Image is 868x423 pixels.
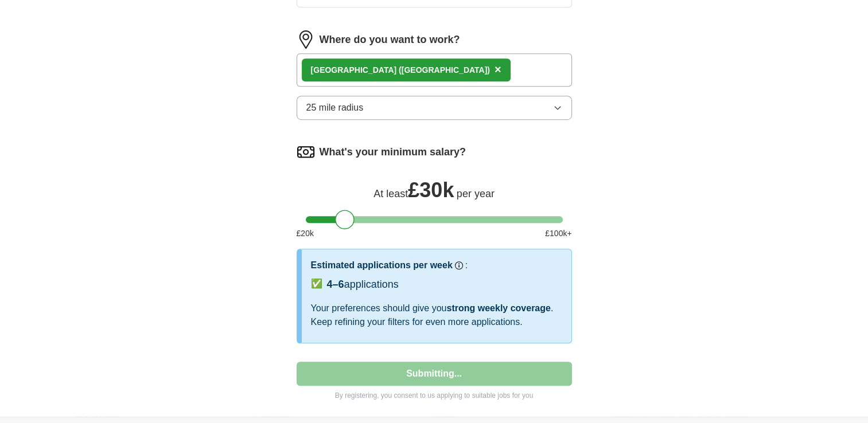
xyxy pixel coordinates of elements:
[495,63,501,76] span: ×
[297,143,315,161] img: salary.png
[311,277,322,291] span: ✅
[311,65,397,75] strong: [GEOGRAPHIC_DATA]
[495,61,501,79] button: ×
[327,277,399,292] div: applications
[297,30,315,49] img: location.png
[457,188,495,199] span: per year
[373,188,408,199] span: At least
[327,279,344,290] span: 4–6
[320,144,466,160] label: What's your minimum salary?
[311,301,562,329] div: Your preferences should give you . Keep refining your filters for even more applications.
[306,101,364,115] span: 25 mile radius
[297,228,314,240] span: £ 20 k
[311,258,453,272] h3: Estimated applications per week
[408,178,454,202] span: £ 30k
[297,390,572,401] p: By registering, you consent to us applying to suitable jobs for you
[465,258,468,272] h3: :
[297,362,572,386] button: Submitting...
[446,303,550,313] span: strong weekly coverage
[320,32,460,48] label: Where do you want to work?
[297,96,572,120] button: 25 mile radius
[399,65,490,75] span: ([GEOGRAPHIC_DATA])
